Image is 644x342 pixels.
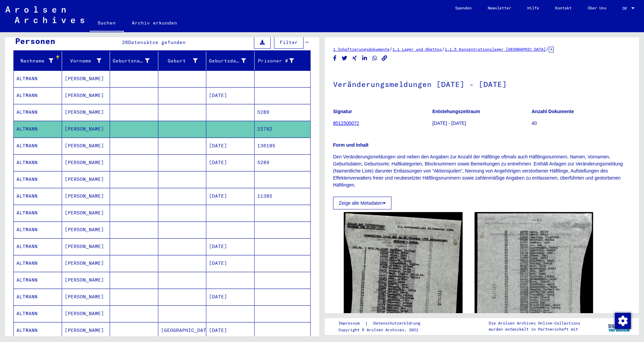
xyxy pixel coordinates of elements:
div: Geburtsname [113,55,158,66]
div: Nachname [16,55,62,66]
mat-cell: [PERSON_NAME] [62,289,110,305]
mat-cell: ALTMANN [14,222,62,238]
mat-cell: [PERSON_NAME] [62,171,110,188]
div: Vorname [65,57,102,64]
button: Copy link [381,54,388,62]
div: Geburtsdatum [209,57,246,64]
div: Geburtsdatum [209,55,254,66]
h1: Veränderungsmeldungen [DATE] - [DATE] [333,69,631,98]
mat-cell: ALTMANN [14,205,62,221]
mat-cell: [DATE] [206,87,255,104]
div: Vorname [65,55,110,66]
span: Filter [280,39,298,45]
a: Datenschutzerklärung [368,320,428,327]
mat-cell: [PERSON_NAME] [62,238,110,255]
a: Suchen [90,15,124,32]
a: Archiv erkunden [124,15,185,31]
b: Form und Inhalt [333,142,369,148]
mat-cell: [PERSON_NAME] [62,87,110,104]
p: Den Veränderungsmeldungen sind neben den Angaben zur Anzahl der Häftlinge oftmals auch Häftlingsn... [333,153,631,189]
mat-cell: [DATE] [206,138,255,154]
div: Geburtsname [113,57,150,64]
span: / [546,46,549,52]
img: Zustimmung ändern [615,313,631,329]
p: Copyright © Arolsen Archives, 2021 [338,327,428,333]
div: Prisoner # [257,57,294,64]
mat-cell: ALTMANN [14,171,62,188]
mat-cell: [GEOGRAPHIC_DATA] [158,322,207,339]
b: Anzahl Dokumente [532,109,574,114]
b: Signatur [333,109,352,114]
div: Geburt‏ [161,57,198,64]
mat-cell: 11385 [255,188,311,204]
button: Share on WhatsApp [371,54,378,62]
div: Personen [15,35,55,47]
a: 8012500072 [333,120,359,126]
mat-cell: ALTMANN [14,322,62,339]
mat-cell: [PERSON_NAME] [62,138,110,154]
mat-cell: ALTMANN [14,104,62,120]
span: 26 [122,39,128,45]
mat-cell: ALTMANN [14,121,62,137]
button: Share on Twitter [341,54,348,62]
mat-cell: [DATE] [206,154,255,171]
mat-cell: [DATE] [206,188,255,204]
a: 1 Inhaftierungsdokumente [333,47,389,52]
div: Geburt‏ [161,55,206,66]
a: 1.1.5 Konzentrationslager [GEOGRAPHIC_DATA] [445,47,546,52]
button: Zeige alle Metadaten [333,197,391,209]
mat-cell: [PERSON_NAME] [62,121,110,137]
mat-cell: [DATE] [206,322,255,339]
mat-cell: [PERSON_NAME] [62,70,110,87]
mat-cell: ALTMANN [14,87,62,104]
div: Nachname [16,57,53,64]
p: 40 [532,120,631,127]
mat-cell: ALTMANN [14,289,62,305]
p: wurden entwickelt in Partnerschaft mit [489,326,580,332]
mat-cell: [PERSON_NAME] [62,205,110,221]
mat-cell: [PERSON_NAME] [62,322,110,339]
mat-cell: [DATE] [206,255,255,272]
span: Datensätze gefunden [128,39,185,45]
mat-cell: [PERSON_NAME] [62,188,110,204]
div: Prisoner # [257,55,303,66]
mat-cell: ALTMANN [14,70,62,87]
mat-header-cell: Geburtsdatum [206,51,255,70]
mat-cell: ALTMANN [14,238,62,255]
mat-cell: ALTMANN [14,305,62,322]
mat-cell: [PERSON_NAME] [62,305,110,322]
a: Impressum [338,320,365,327]
mat-cell: [DATE] [206,289,255,305]
mat-cell: 5289 [255,104,311,120]
mat-cell: 136105 [255,138,311,154]
button: Share on Facebook [331,54,338,62]
p: Die Arolsen Archives Online-Collections [489,320,580,326]
mat-header-cell: Vorname [62,51,110,70]
mat-cell: [PERSON_NAME] [62,272,110,288]
p: [DATE] - [DATE] [432,120,531,127]
button: Share on Xing [351,54,358,62]
mat-cell: [PERSON_NAME] [62,255,110,272]
span: / [442,46,445,52]
div: | [338,320,428,327]
mat-header-cell: Geburt‏ [158,51,207,70]
mat-header-cell: Nachname [14,51,62,70]
mat-header-cell: Prisoner # [255,51,311,70]
mat-cell: ALTMANN [14,255,62,272]
mat-cell: ALTMANN [14,272,62,288]
button: Share on LinkedIn [361,54,368,62]
mat-cell: ALTMANN [14,138,62,154]
img: Arolsen_neg.svg [5,6,84,23]
mat-cell: [PERSON_NAME] [62,104,110,120]
mat-cell: [PERSON_NAME] [62,222,110,238]
span: / [389,46,392,52]
mat-cell: ALTMANN [14,154,62,171]
img: yv_logo.png [607,318,632,335]
mat-cell: [PERSON_NAME] [62,154,110,171]
mat-cell: 5289 [255,154,311,171]
b: Entstehungszeitraum [432,109,480,114]
mat-header-cell: Geburtsname [110,51,158,70]
span: DE [623,6,630,11]
mat-cell: 22782 [255,121,311,137]
mat-cell: [DATE] [206,238,255,255]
